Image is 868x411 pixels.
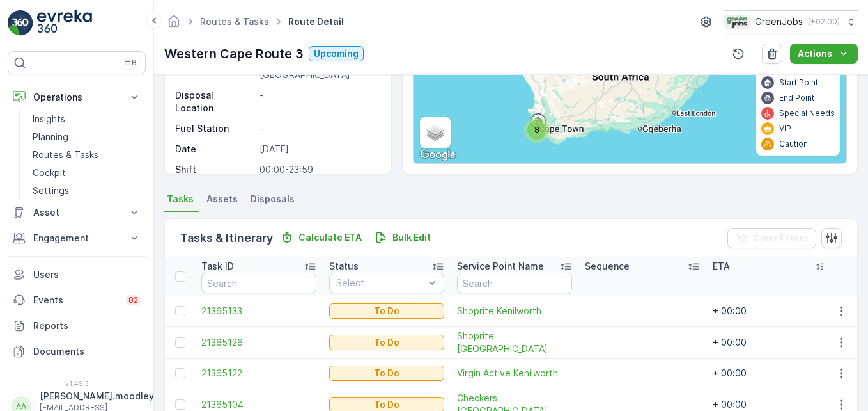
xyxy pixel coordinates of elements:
[457,273,572,293] input: Search
[8,380,146,387] span: v 1.49.3
[329,303,444,319] button: To Do
[286,15,346,28] span: Route Detail
[329,335,444,350] button: To Do
[275,230,367,245] button: Calculate ETA
[201,398,316,411] a: 21365104
[260,143,378,156] p: [DATE]
[33,319,141,332] p: Reports
[779,124,791,134] p: VIP
[374,398,399,411] p: To Do
[727,228,816,248] button: Clear Filters
[175,368,185,378] div: Toggle Row Selected
[175,89,254,115] p: Disposal Location
[417,147,459,163] a: Open this area in Google Maps (opens a new window)
[585,260,630,273] p: Sequence
[27,110,146,128] a: Insights
[753,232,809,245] p: Clear Filters
[790,44,858,64] button: Actions
[298,231,362,244] p: Calculate ETA
[175,306,185,316] div: Toggle Row Selected
[779,93,814,103] p: End Point
[33,206,120,219] p: Asset
[534,125,539,134] span: 8
[8,262,146,287] a: Users
[175,163,254,176] p: Shift
[8,225,146,251] button: Engagement
[329,260,359,273] p: Status
[457,305,572,318] a: Shoprite Kenilworth
[421,118,449,147] a: Layers
[124,58,137,68] p: ⌘B
[724,15,750,29] img: Green_Jobs_Logo.png
[798,47,832,60] p: Actions
[27,146,146,164] a: Routes & Tasks
[201,260,234,273] p: Task ID
[40,390,154,403] p: [PERSON_NAME].moodley
[164,44,304,63] p: Western Cape Route 3
[457,367,572,380] a: Virgin Active Kenilworth
[779,139,808,149] p: Caution
[33,91,120,104] p: Operations
[369,230,436,245] button: Bulk Edit
[374,367,399,380] p: To Do
[200,16,269,27] a: Routes & Tasks
[175,143,254,156] p: Date
[167,193,194,205] span: Tasks
[33,131,68,143] p: Planning
[336,277,424,289] p: Select
[309,46,364,61] button: Upcoming
[713,260,730,273] p: ETA
[8,85,146,110] button: Operations
[8,313,146,339] a: Reports
[37,10,92,36] img: logo_light-DOdMpM7g.png
[175,122,254,135] p: Fuel Station
[260,163,378,176] p: 00:00-23:59
[779,108,835,118] p: Special Needs
[167,19,181,30] a: Homepage
[201,336,316,349] a: 21365126
[8,200,146,225] button: Asset
[201,305,316,318] a: 21365133
[706,326,834,358] td: + 00:00
[175,337,185,348] div: Toggle Row Selected
[457,260,544,273] p: Service Point Name
[779,77,818,88] p: Start Point
[128,295,138,305] p: 82
[260,122,378,135] p: -
[260,89,378,115] p: -
[27,164,146,182] a: Cockpit
[27,128,146,146] a: Planning
[706,296,834,326] td: + 00:00
[206,193,238,205] span: Assets
[33,149,98,161] p: Routes & Tasks
[755,15,803,28] p: GreenJobs
[201,273,316,293] input: Search
[808,17,840,27] p: ( +02:00 )
[201,367,316,380] a: 21365122
[417,147,459,163] img: Google
[457,330,572,355] a: Shoprite Rondebosch
[314,47,359,60] p: Upcoming
[175,399,185,410] div: Toggle Row Selected
[524,117,550,143] div: 8
[251,193,295,205] span: Disposals
[180,229,273,247] p: Tasks & Itinerary
[329,366,444,381] button: To Do
[457,330,572,355] span: Shoprite [GEOGRAPHIC_DATA]
[33,166,66,179] p: Cockpit
[33,232,120,245] p: Engagement
[392,231,431,244] p: Bulk Edit
[374,305,399,318] p: To Do
[8,10,33,36] img: logo
[706,358,834,389] td: + 00:00
[8,287,146,313] a: Events82
[8,339,146,364] a: Documents
[33,294,118,307] p: Events
[724,10,858,33] button: GreenJobs(+02:00)
[33,184,69,197] p: Settings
